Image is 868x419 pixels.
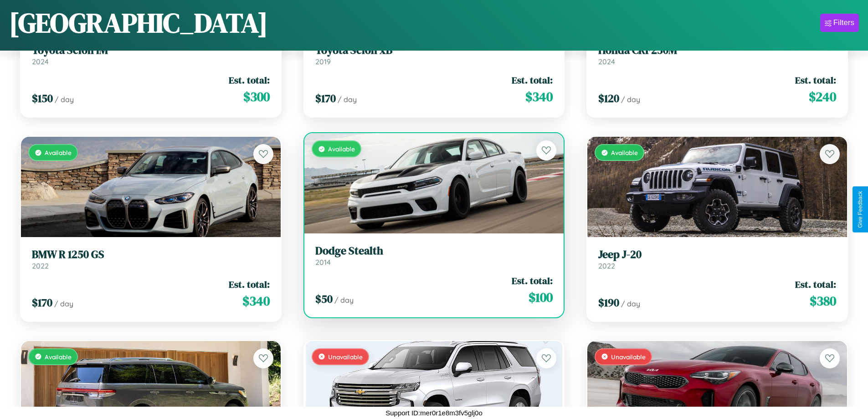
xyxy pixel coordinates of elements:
[229,73,270,87] span: Est. total:
[328,353,363,361] span: Unavailable
[621,299,640,308] span: / day
[385,407,483,419] p: Support ID: mer0r1e8m3fv5glj0o
[242,292,270,310] span: $ 340
[598,261,615,270] span: 2022
[32,44,270,66] a: Toyota Scion iM2024
[32,57,49,66] span: 2024
[315,244,553,258] h3: Dodge Stealth
[315,258,331,267] span: 2014
[32,248,270,270] a: BMW R 1250 GS2022
[512,73,553,87] span: Est. total:
[795,73,836,87] span: Est. total:
[45,149,72,156] span: Available
[338,95,357,104] span: / day
[833,18,854,27] div: Filters
[315,291,333,306] span: $ 50
[9,4,268,41] h1: [GEOGRAPHIC_DATA]
[795,278,836,291] span: Est. total:
[598,44,836,57] h3: Honda CRF230M
[315,44,553,57] h3: Toyota Scion xB
[334,295,354,305] span: / day
[598,44,836,66] a: Honda CRF230M2024
[598,57,615,66] span: 2024
[820,14,859,32] button: Filters
[598,248,836,270] a: Jeep J-202022
[598,248,836,261] h3: Jeep J-20
[598,91,619,106] span: $ 120
[315,44,553,66] a: Toyota Scion xB2019
[315,57,331,66] span: 2019
[32,261,49,270] span: 2022
[611,149,638,156] span: Available
[32,295,52,310] span: $ 170
[243,88,270,106] span: $ 300
[315,244,553,267] a: Dodge Stealth2014
[598,295,619,310] span: $ 190
[229,278,270,291] span: Est. total:
[32,248,270,261] h3: BMW R 1250 GS
[55,95,74,104] span: / day
[857,191,863,228] div: Give Feedback
[32,91,53,106] span: $ 150
[45,353,72,361] span: Available
[621,95,640,104] span: / day
[611,353,646,361] span: Unavailable
[328,145,355,153] span: Available
[810,292,836,310] span: $ 380
[54,299,73,308] span: / day
[32,44,270,57] h3: Toyota Scion iM
[512,274,553,287] span: Est. total:
[809,88,836,106] span: $ 240
[315,91,336,106] span: $ 170
[529,288,553,306] span: $ 100
[525,88,553,106] span: $ 340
